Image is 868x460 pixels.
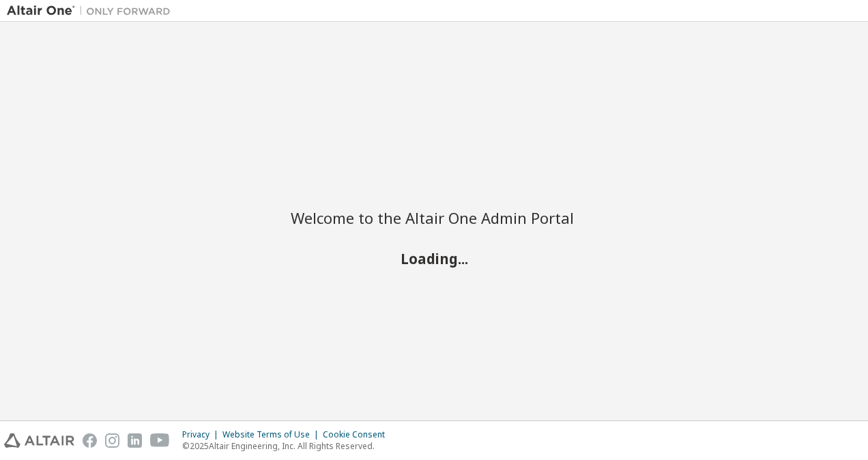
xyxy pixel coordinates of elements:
p: © 2025 Altair Engineering, Inc. All Rights Reserved. [182,440,393,452]
img: instagram.svg [105,433,119,448]
div: Privacy [182,429,222,440]
div: Cookie Consent [323,429,393,440]
h2: Welcome to the Altair One Admin Portal [291,208,577,227]
img: linkedin.svg [128,433,142,448]
div: Website Terms of Use [222,429,323,440]
h2: Loading... [291,250,577,268]
img: facebook.svg [83,433,97,448]
img: youtube.svg [150,433,170,448]
img: altair_logo.svg [4,433,74,448]
img: Altair One [7,4,177,18]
